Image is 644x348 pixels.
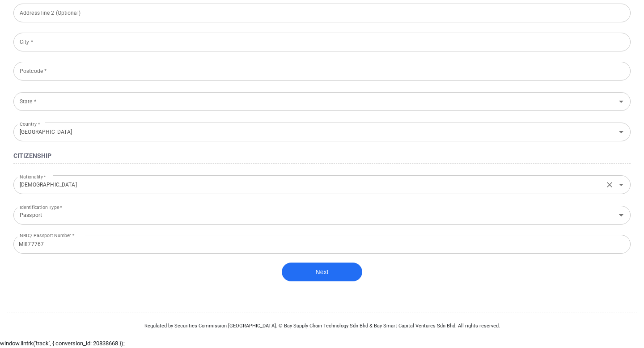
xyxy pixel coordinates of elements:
label: Country * [20,118,40,130]
button: Next [282,263,362,281]
button: Open [615,95,627,108]
div: Regulated by Securities Commission [GEOGRAPHIC_DATA]. © Bay Supply Chain Technology Sdn Bhd & Bay... [7,313,637,339]
label: NRIC/ Passport Number * [20,232,74,239]
h4: Citizenship [13,150,631,161]
label: Identification Type * [20,201,62,213]
button: Open [615,178,627,191]
button: Clear [603,178,616,191]
label: Nationality * [20,171,46,182]
button: Open [615,209,627,221]
button: Open [615,126,627,138]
